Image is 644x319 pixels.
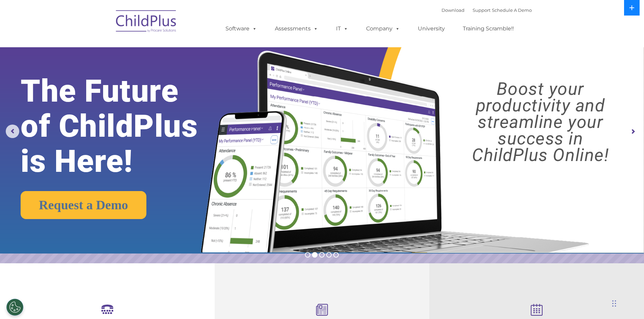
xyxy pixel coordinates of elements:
[219,22,264,35] a: Software
[21,191,146,219] a: Request a Demo
[359,22,407,35] a: Company
[473,7,491,13] a: Support
[94,72,123,77] span: Phone number
[6,299,23,316] button: Cookies Settings
[456,22,521,35] a: Training Scramble!!
[329,22,355,35] a: IT
[411,22,452,35] a: University
[268,22,325,35] a: Assessments
[612,293,616,314] div: Drag
[442,7,464,13] a: Download
[113,5,180,39] img: ChildPlus by Procare Solutions
[442,7,532,13] font: |
[492,7,532,13] a: Schedule A Demo
[533,246,644,319] iframe: Chat Widget
[21,74,226,179] rs-layer: The Future of ChildPlus is Here!
[94,45,115,50] span: Last name
[445,81,636,163] rs-layer: Boost your productivity and streamline your success in ChildPlus Online!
